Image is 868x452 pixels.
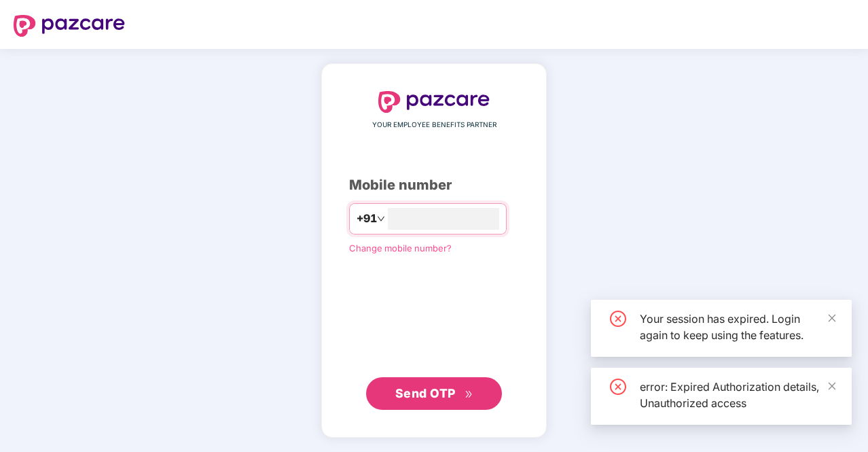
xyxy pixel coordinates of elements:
[610,311,626,327] span: close-circle
[349,175,519,196] div: Mobile number
[378,91,490,113] img: logo
[366,377,502,410] button: Send OTPdouble-right
[349,243,452,254] a: Change mobile number?
[465,390,473,399] span: double-right
[640,311,835,343] div: Your session has expired. Login again to keep using the features.
[14,15,125,37] img: logo
[827,381,837,391] span: close
[640,379,835,411] div: error: Expired Authorization details, Unauthorized access
[395,386,456,400] span: Send OTP
[610,379,626,395] span: close-circle
[377,215,385,223] span: down
[372,120,496,131] span: YOUR EMPLOYEE BENEFITS PARTNER
[357,210,377,227] span: +91
[827,313,837,323] span: close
